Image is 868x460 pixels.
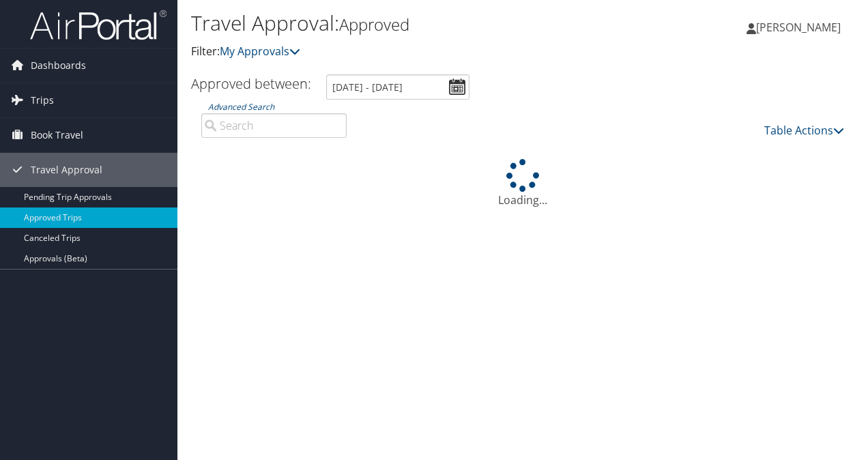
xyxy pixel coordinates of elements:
span: Book Travel [31,118,83,152]
p: Filter: [191,43,633,61]
span: [PERSON_NAME] [756,20,841,35]
a: Advanced Search [208,101,274,113]
input: Advanced Search [201,113,347,138]
div: Loading... [191,159,854,208]
span: Dashboards [31,48,86,83]
a: My Approvals [220,44,300,59]
a: [PERSON_NAME] [747,7,854,48]
span: Travel Approval [31,153,102,187]
h3: Approved between: [191,74,311,93]
a: Table Actions [764,123,844,138]
span: Trips [31,83,54,117]
img: airportal-logo.png [30,9,167,41]
h1: Travel Approval: [191,9,633,38]
input: [DATE] - [DATE] [326,74,469,100]
small: Approved [339,13,409,35]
